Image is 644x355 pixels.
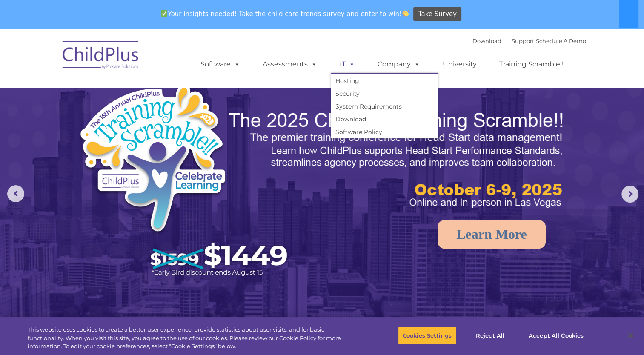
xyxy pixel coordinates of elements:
[413,7,461,22] a: Take Survey
[331,100,438,113] a: System Requirements
[331,126,438,138] a: Software Policy
[491,56,572,73] a: Training Scramble!!
[472,37,586,44] font: |
[434,56,485,73] a: University
[118,91,155,97] span: Phone number
[438,220,546,249] a: Learn More
[398,326,456,344] button: Cookies Settings
[331,87,438,100] a: Security
[418,7,457,22] span: Take Survey
[192,56,249,73] a: Software
[157,6,412,22] span: Your insights needed! Take the child care trends survey and enter to win!
[28,326,354,351] div: This website uses cookies to create a better user experience, provide statistics about user visit...
[118,56,144,63] span: Last name
[331,74,438,87] a: Hosting
[331,56,364,73] a: IT
[536,37,586,44] a: Schedule A Demo
[512,37,534,44] a: Support
[621,326,640,345] button: Close
[464,326,517,344] button: Reject All
[331,113,438,126] a: Download
[402,10,409,17] img: 👏
[472,37,501,44] a: Download
[161,10,167,17] img: ✅
[58,35,143,77] img: ChildPlus by Procare Solutions
[254,56,326,73] a: Assessments
[369,56,429,73] a: Company
[524,326,588,344] button: Accept All Cookies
